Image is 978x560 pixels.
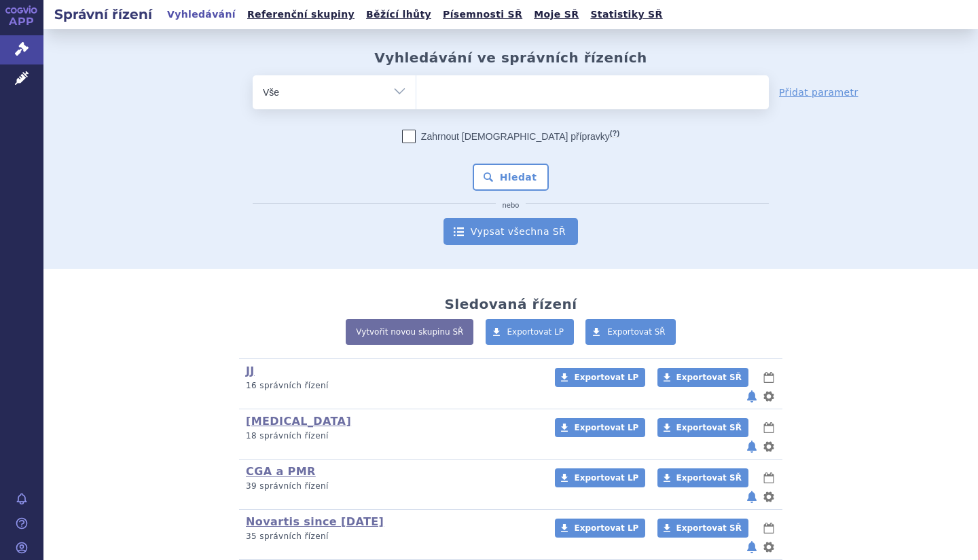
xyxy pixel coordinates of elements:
button: notifikace [745,388,759,405]
span: Exportovat LP [574,373,638,382]
button: lhůty [762,369,776,386]
a: Exportovat LP [555,418,645,437]
a: CGA a PMR [246,465,316,478]
a: Vypsat všechna SŘ [443,218,578,245]
a: [MEDICAL_DATA] [246,415,351,428]
button: lhůty [762,419,776,436]
span: Exportovat LP [574,423,638,432]
label: Zahrnout [DEMOGRAPHIC_DATA] přípravky [402,130,619,143]
a: Exportovat LP [486,319,575,345]
a: JJ [246,365,255,377]
button: nastavení [762,438,776,455]
a: Novartis since [DATE] [246,515,384,528]
a: Moje SŘ [530,5,583,24]
a: Exportovat SŘ [657,368,748,387]
button: nastavení [762,489,776,505]
p: 18 správních řízení [246,430,537,442]
button: lhůty [762,520,776,536]
a: Vyhledávání [163,5,240,24]
abbr: (?) [610,129,619,138]
p: 39 správních řízení [246,481,537,492]
span: Exportovat LP [574,473,638,483]
button: lhůty [762,470,776,486]
button: notifikace [745,539,759,555]
span: Exportovat SŘ [676,523,742,533]
button: notifikace [745,489,759,505]
a: Přidat parametr [779,86,858,99]
button: nastavení [762,539,776,555]
a: Exportovat SŘ [657,468,748,487]
span: Exportovat SŘ [607,327,666,337]
span: Exportovat SŘ [676,423,742,432]
span: Exportovat SŘ [676,473,742,483]
span: Exportovat LP [574,523,638,533]
h2: Vyhledávání ve správních řízeních [374,50,647,66]
h2: Sledovaná řízení [444,296,577,312]
span: Exportovat SŘ [676,373,742,382]
span: Exportovat LP [507,327,564,337]
a: Exportovat LP [555,519,645,538]
p: 35 správních řízení [246,531,537,542]
p: 16 správních řízení [246,380,537,392]
a: Exportovat LP [555,468,645,487]
button: notifikace [745,438,759,455]
i: nebo [496,202,526,210]
a: Referenční skupiny [243,5,359,24]
a: Vytvořit novou skupinu SŘ [346,319,473,345]
a: Exportovat SŘ [657,418,748,437]
a: Exportovat SŘ [585,319,676,345]
button: Hledat [473,164,549,191]
h2: Správní řízení [43,5,163,24]
a: Běžící lhůty [362,5,435,24]
a: Exportovat LP [555,368,645,387]
a: Statistiky SŘ [586,5,666,24]
button: nastavení [762,388,776,405]
a: Exportovat SŘ [657,519,748,538]
a: Písemnosti SŘ [439,5,526,24]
